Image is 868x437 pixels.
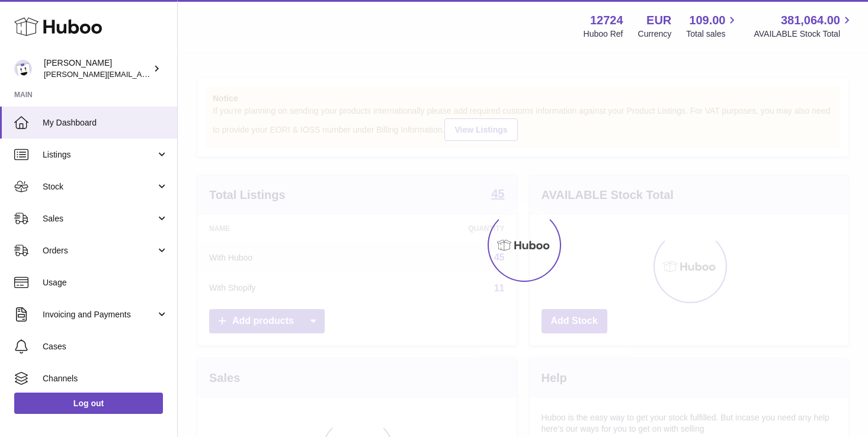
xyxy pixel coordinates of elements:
div: Currency [638,28,672,40]
div: Huboo Ref [584,28,623,40]
span: Usage [43,277,168,288]
span: Stock [43,181,156,192]
strong: EUR [646,12,671,28]
span: Total sales [686,28,739,40]
span: Listings [43,149,156,160]
span: Orders [43,245,156,256]
span: Sales [43,213,156,224]
span: Invoicing and Payments [43,309,156,320]
span: Cases [43,341,168,352]
img: sebastian@ffern.co [14,60,32,78]
a: Log out [14,393,163,414]
div: [PERSON_NAME] [44,57,150,80]
a: 109.00 Total sales [686,12,739,40]
strong: 12724 [590,12,623,28]
span: [PERSON_NAME][EMAIL_ADDRESS][DOMAIN_NAME] [44,69,238,79]
span: My Dashboard [43,117,168,128]
span: 109.00 [689,12,725,28]
a: 381,064.00 AVAILABLE Stock Total [754,12,854,40]
span: AVAILABLE Stock Total [754,28,854,40]
span: 381,064.00 [781,12,840,28]
span: Channels [43,373,168,384]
